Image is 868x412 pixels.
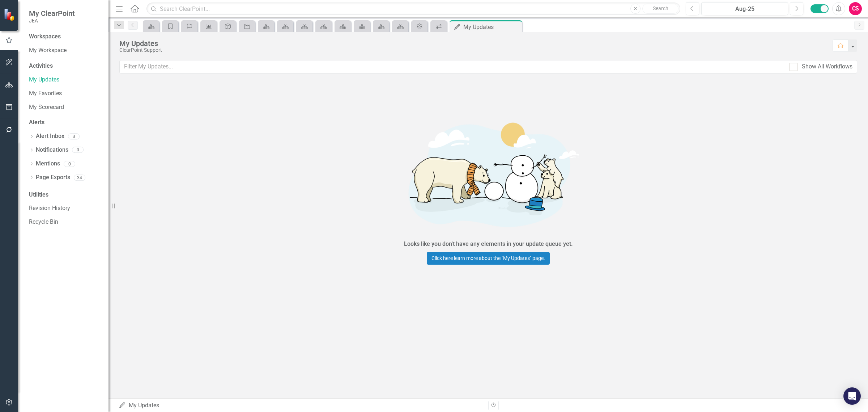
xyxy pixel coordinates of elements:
div: Looks like you don't have any elements in your update queue yet. [404,240,573,248]
div: 34 [74,175,85,181]
a: Click here learn more about the "My Updates" page. [427,252,550,265]
button: CS [849,2,862,15]
a: Page Exports [36,173,70,182]
img: ClearPoint Strategy [3,8,17,21]
span: Search [653,5,668,11]
a: My Favorites [29,89,101,98]
input: Filter My Updates... [119,60,785,73]
input: Search ClearPoint... [146,3,680,15]
a: Alert Inbox [36,132,64,140]
a: My Updates [29,76,101,84]
a: Revision History [29,204,101,213]
a: My Scorecard [29,103,101,112]
div: Alerts [29,118,101,127]
div: Workspaces [29,33,61,41]
div: 0 [64,161,75,167]
div: My Updates [119,402,483,410]
div: 0 [72,147,84,153]
div: Show All Workflows [802,63,852,71]
img: Getting started [380,110,597,238]
small: JEA [29,18,75,24]
div: Utilities [29,191,101,199]
a: Recycle Bin [29,218,101,226]
div: Aug-25 [704,5,786,13]
span: My ClearPoint [29,9,75,18]
a: Notifications [36,146,68,154]
button: Aug-25 [701,2,788,15]
a: Mentions [36,160,60,168]
div: 3 [68,133,80,139]
div: My Updates [463,22,520,31]
div: Open Intercom Messenger [843,387,861,405]
button: Search [642,4,678,14]
a: My Workspace [29,46,101,55]
div: ClearPoint Support [119,47,825,53]
div: My Updates [119,39,825,47]
div: Activities [29,62,101,70]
